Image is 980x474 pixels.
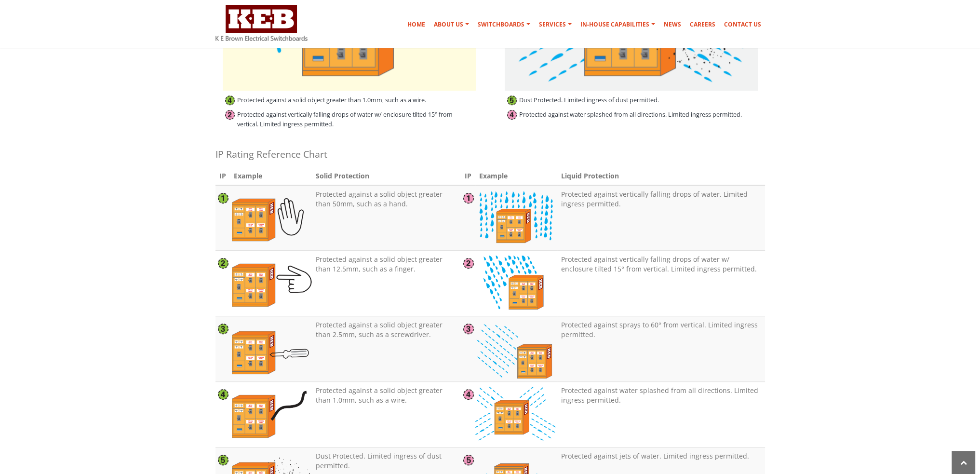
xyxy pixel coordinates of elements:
[507,105,758,124] span: Protected against water splashed from all directions. Limited ingress permitted.
[230,167,312,185] th: Example
[535,15,576,34] a: Services
[557,185,765,251] td: Protected against vertically falling drops of water. Limited ingress permitted.
[720,15,765,34] a: Contact Us
[312,251,461,316] td: Protected against a solid object greater than 12.5mm, such as a finger.
[312,185,461,251] td: Protected against a solid object greater than 50mm, such as a hand.
[215,5,308,41] img: K E Brown Electrical Switchboards
[225,105,476,134] span: Protected against vertically falling drops of water w/ enclosure tilted 15° from vertical. Limite...
[686,15,719,34] a: Careers
[461,167,475,185] th: IP
[215,148,765,161] h4: IP Rating Reference Chart
[660,15,685,34] a: News
[225,91,476,105] span: Protected against a solid object greater than 1.0mm, such as a wire.
[475,167,557,185] th: Example
[312,167,461,185] th: Solid Protection
[557,251,765,316] td: Protected against vertically falling drops of water w/ enclosure tilted 15° from vertical. Limite...
[403,15,429,34] a: Home
[557,381,765,447] td: Protected against water splashed from all directions. Limited ingress permitted.
[215,167,230,185] th: IP
[474,15,534,34] a: Switchboards
[577,15,659,34] a: In-house Capabilities
[557,167,765,185] th: Liquid Protection
[312,381,461,447] td: Protected against a solid object greater than 1.0mm, such as a wire.
[557,316,765,382] td: Protected against sprays to 60° from vertical. Limited ingress permitted.
[507,91,758,105] span: Dust Protected. Limited ingress of dust permitted.
[312,316,461,382] td: Protected against a solid object greater than 2.5mm, such as a screwdriver.
[430,15,473,34] a: About Us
